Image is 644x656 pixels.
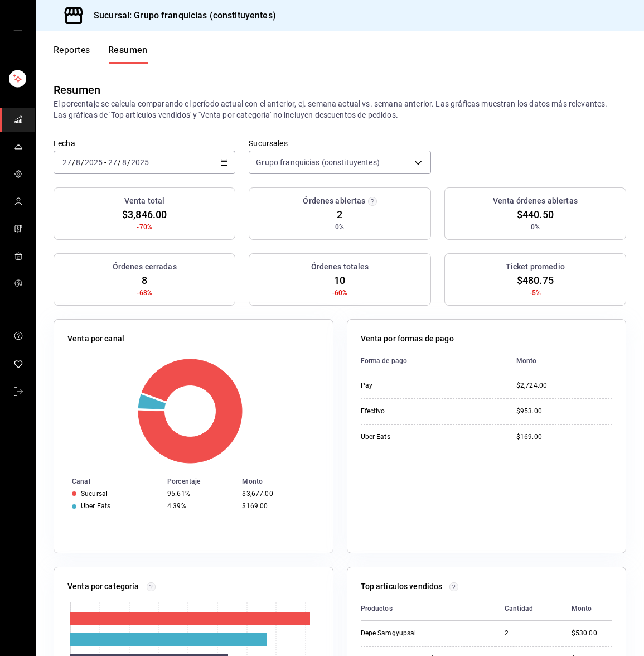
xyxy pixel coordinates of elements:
[13,29,22,38] button: open drawer
[242,490,314,498] div: $3,677.00
[54,475,163,488] th: Canal
[72,158,75,167] span: /
[104,158,106,167] span: -
[167,502,233,510] div: 4.39%
[242,502,314,510] div: $169.00
[361,381,450,390] div: Pay
[361,432,450,442] div: Uber Eats
[572,629,612,638] div: $530.00
[124,195,164,207] h3: Venta total
[163,475,238,488] th: Porcentaje
[506,261,565,273] h3: Ticket promedio
[517,207,554,222] span: $440.50
[249,139,430,147] label: Sucursales
[507,349,612,373] th: Monto
[122,158,127,167] input: --
[530,288,541,298] span: -5%
[137,288,152,298] span: -68%
[81,502,110,510] div: Uber Eats
[81,158,84,167] span: /
[361,581,443,592] p: Top artículos vendidos
[361,407,450,416] div: Efectivo
[127,158,130,167] span: /
[62,158,72,167] input: --
[118,158,121,167] span: /
[113,261,177,273] h3: Órdenes cerradas
[311,261,369,273] h3: Órdenes totales
[516,407,612,416] div: $953.00
[303,195,365,207] h3: Órdenes abiertas
[517,273,554,288] span: $480.75
[85,9,276,22] h3: Sucursal: Grupo franquicias (constituyentes)
[361,629,450,638] div: Depe Samgyupsal
[75,158,81,167] input: --
[67,333,124,345] p: Venta por canal
[563,597,612,621] th: Monto
[516,381,612,390] div: $2,724.00
[130,158,149,167] input: ----
[361,597,496,621] th: Productos
[54,45,90,64] button: Reportes
[54,81,100,98] div: Resumen
[361,349,507,373] th: Forma de pago
[54,98,626,120] p: El porcentaje se calcula comparando el período actual con el anterior, ej. semana actual vs. sema...
[54,139,235,147] label: Fecha
[122,207,167,222] span: $3,846.00
[81,490,108,498] div: Sucursal
[531,222,540,232] span: 0%
[108,158,118,167] input: --
[142,273,147,288] span: 8
[332,288,348,298] span: -60%
[337,207,342,222] span: 2
[54,45,148,64] div: navigation tabs
[167,490,233,498] div: 95.61%
[108,45,148,64] button: Resumen
[516,432,612,442] div: $169.00
[334,273,345,288] span: 10
[67,581,139,592] p: Venta por categoría
[496,597,563,621] th: Cantidad
[137,222,152,232] span: -70%
[361,333,454,345] p: Venta por formas de pago
[238,475,332,488] th: Monto
[493,195,578,207] h3: Venta órdenes abiertas
[335,222,344,232] span: 0%
[84,158,103,167] input: ----
[256,157,379,168] span: Grupo franquicias (constituyentes)
[505,629,554,638] div: 2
